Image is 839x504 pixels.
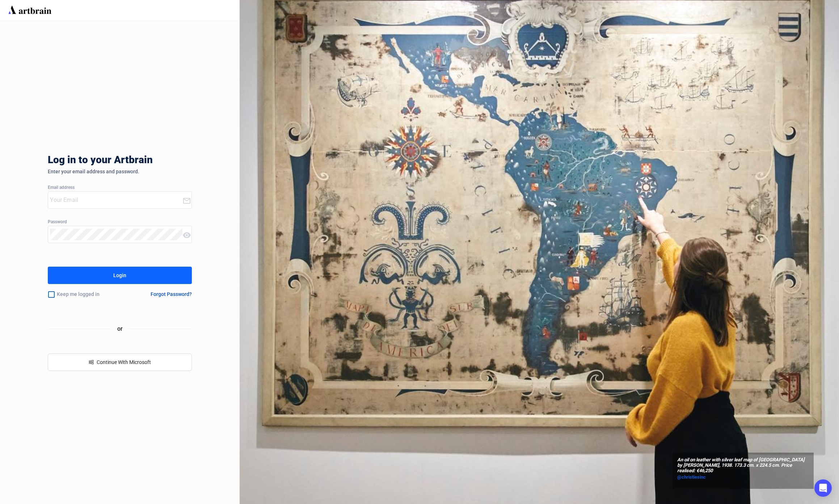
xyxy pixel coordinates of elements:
span: @christiesinc [677,474,706,480]
div: Log in to your Artbrain [48,154,265,169]
a: @christiesinc [677,474,809,481]
span: or [111,324,128,333]
div: Login [113,270,126,281]
div: Enter your email address and password. [48,169,191,174]
div: Forgot Password? [151,291,192,297]
div: Open Intercom Messenger [814,479,832,497]
div: Keep me logged in [48,287,127,302]
span: An oil on leather with silver leaf map of [GEOGRAPHIC_DATA] by [PERSON_NAME], 1938. 173.3 cm. x 2... [677,457,809,474]
span: Continue With Microsoft [97,359,151,365]
input: Your Email [50,194,182,206]
button: Login [48,267,191,284]
span: windows [89,360,94,365]
div: Password [48,220,191,225]
div: Email address [48,185,191,190]
button: windowsContinue With Microsoft [48,353,191,371]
